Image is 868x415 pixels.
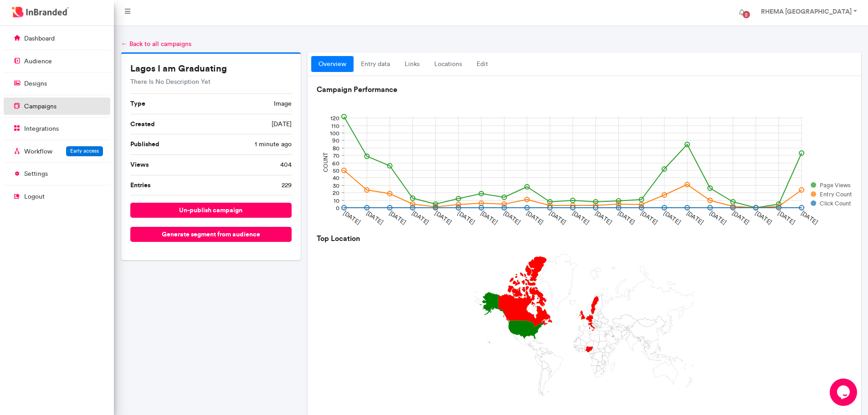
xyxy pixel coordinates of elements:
[24,102,56,111] p: campaigns
[616,210,636,226] text: [DATE]
[333,152,339,159] text: 70
[330,130,339,137] text: 100
[427,56,469,72] a: locations
[754,210,774,226] text: [DATE]
[469,56,495,72] a: Edit
[708,210,728,226] text: [DATE]
[130,120,155,128] b: Created
[457,210,476,226] text: [DATE]
[24,147,52,156] p: Workflow
[323,153,329,172] text: COUNT
[830,379,859,406] iframe: chat widget
[317,85,852,94] h6: Campaign Performance
[332,160,339,167] text: 60
[800,210,819,226] text: [DATE]
[130,99,145,108] b: Type
[130,181,150,189] b: Entries
[411,210,431,226] text: [DATE]
[336,205,339,211] text: 0
[525,210,545,226] text: [DATE]
[743,11,750,18] span: 2
[70,148,99,154] span: Early access
[388,210,407,226] text: [DATE]
[255,140,292,149] span: 1 minute ago
[280,160,292,169] span: 404
[397,56,427,72] a: links
[130,227,292,242] button: Generate segment from audience
[130,77,292,87] p: There Is No Description Yet
[130,203,292,218] button: un-publish campaign
[130,160,149,169] b: Views
[121,40,191,48] a: ← Back to all campaigns
[594,210,613,226] text: [DATE]
[640,210,659,226] text: [DATE]
[24,124,59,133] p: integrations
[24,192,45,201] p: logout
[130,63,292,74] h5: Lagos I am Graduating
[282,181,292,190] span: 229
[731,210,751,226] text: [DATE]
[317,234,852,243] h6: Top Location
[272,120,292,129] span: [DATE]
[365,210,385,226] text: [DATE]
[502,210,522,226] text: [DATE]
[685,210,705,226] text: [DATE]
[333,174,339,181] text: 40
[663,210,682,226] text: [DATE]
[434,210,453,226] text: [DATE]
[777,210,796,226] text: [DATE]
[130,140,159,148] b: Published
[479,210,499,226] text: [DATE]
[311,56,354,72] a: overview
[274,99,292,108] span: image
[354,56,397,72] a: entry data
[333,190,339,196] text: 20
[10,5,71,20] img: InBranded Logo
[333,182,339,189] text: 30
[548,210,568,226] text: [DATE]
[330,115,339,122] text: 120
[342,210,362,226] text: [DATE]
[24,34,55,43] p: dashboard
[331,123,339,129] text: 110
[761,7,852,15] strong: RHEMA [GEOGRAPHIC_DATA]
[333,167,339,174] text: 50
[333,145,339,152] text: 80
[24,79,47,88] p: designs
[24,57,52,66] p: audience
[332,137,339,144] text: 90
[24,169,48,179] p: settings
[334,197,339,204] text: 10
[571,210,591,226] text: [DATE]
